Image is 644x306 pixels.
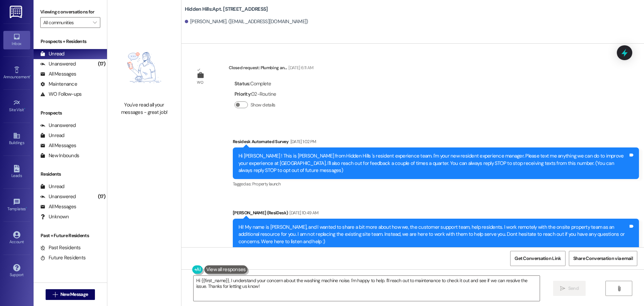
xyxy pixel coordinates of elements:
[234,79,278,89] div: : Complete
[185,6,268,13] b: Hidden Hills: Apt. [STREET_ADDRESS]
[40,183,64,190] div: Unread
[238,224,628,245] div: Hi! My name is [PERSON_NAME], and I wanted to share a bit more about how we, the customer support...
[251,101,275,108] label: Show details
[34,232,107,239] div: Past + Future Residents
[252,181,280,187] span: Property launch
[40,152,79,159] div: New Inbounds
[234,80,250,87] b: Status
[34,171,107,178] div: Residents
[40,244,81,251] div: Past Residents
[30,74,31,78] span: •
[515,255,561,262] span: Get Conversation Link
[40,132,64,139] div: Unread
[229,64,313,74] div: Closed request: Plumbing an...
[24,106,25,111] span: •
[510,251,565,266] button: Get Conversation Link
[34,110,107,117] div: Prospects
[40,71,76,78] div: All Messages
[10,6,23,18] img: ResiDesk Logo
[115,37,174,98] img: empty-state
[233,209,639,219] div: [PERSON_NAME] (ResiDesk)
[573,255,633,262] span: Share Conversation via email
[53,292,58,297] i: 
[46,289,95,300] button: New Message
[287,64,313,71] div: [DATE] 6:11 AM
[238,152,628,174] div: Hi [PERSON_NAME] ! This is [PERSON_NAME] from Hidden Hills 's resident experience team. I'm your ...
[40,81,77,88] div: Maintenance
[96,191,107,202] div: (17)
[234,89,278,99] div: : 02-Routine
[93,20,97,25] i: 
[194,276,540,301] textarea: Hi {{first_name}}, I understand your concern about the washing machine noise. I'm happy to help. ...
[569,251,637,266] button: Share Conversation via email
[40,7,100,17] label: Viewing conversations for
[40,50,64,57] div: Unread
[40,122,76,129] div: Unanswered
[560,286,565,291] i: 
[3,163,30,181] a: Leads
[3,262,30,280] a: Support
[288,209,318,216] div: [DATE] 10:49 AM
[3,97,30,115] a: Site Visit •
[40,91,82,98] div: WO Follow-ups
[3,196,30,214] a: Templates •
[568,285,579,292] span: Send
[197,79,203,86] div: WO
[233,138,639,147] div: Residesk Automated Survey
[185,18,308,25] div: [PERSON_NAME]. ([EMAIL_ADDRESS][DOMAIN_NAME])
[3,229,30,247] a: Account
[40,254,86,261] div: Future Residents
[3,130,30,148] a: Buildings
[34,38,107,45] div: Prospects + Residents
[553,281,586,296] button: Send
[233,179,639,189] div: Tagged as:
[616,286,622,291] i: 
[289,138,316,145] div: [DATE] 1:02 PM
[96,59,107,69] div: (17)
[40,203,76,210] div: All Messages
[3,31,30,49] a: Inbox
[115,101,174,116] div: You've read all your messages - great job!
[234,91,251,97] b: Priority
[40,193,76,200] div: Unanswered
[60,291,88,298] span: New Message
[26,206,27,210] span: •
[40,213,69,220] div: Unknown
[43,17,90,28] input: All communities
[40,142,76,149] div: All Messages
[40,60,76,68] div: Unanswered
